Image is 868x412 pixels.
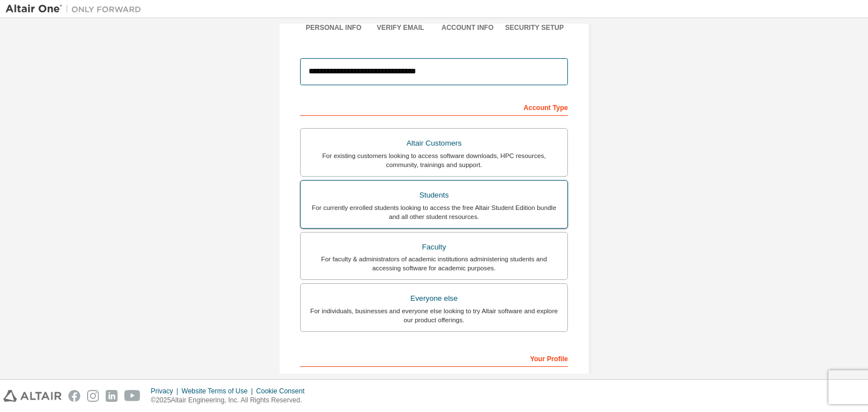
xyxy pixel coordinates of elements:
[300,98,568,116] div: Account Type
[87,390,99,402] img: instagram.svg
[307,203,561,221] div: For currently enrolled students looking to access the free Altair Student Edition bundle and all ...
[307,239,561,255] div: Faculty
[300,349,568,367] div: Your Profile
[437,372,568,382] label: Last Name
[434,23,501,32] div: Account Info
[151,387,181,396] div: Privacy
[307,306,561,325] div: For individuals, businesses and everyone else looking to try Altair software and explore our prod...
[367,23,435,32] div: Verify Email
[6,3,147,15] img: Altair One
[307,187,561,203] div: Students
[106,390,118,402] img: linkedin.svg
[3,390,62,402] img: altair_logo.svg
[256,387,311,396] div: Cookie Consent
[181,387,256,396] div: Website Terms of Use
[300,372,431,382] label: First Name
[307,255,561,273] div: For faculty & administrators of academic institutions administering students and accessing softwa...
[307,151,561,169] div: For existing customers looking to access software downloads, HPC resources, community, trainings ...
[501,23,568,32] div: Security Setup
[300,23,367,32] div: Personal Info
[307,135,561,151] div: Altair Customers
[124,390,141,402] img: youtube.svg
[307,291,561,306] div: Everyone else
[68,390,80,402] img: facebook.svg
[151,396,311,405] p: © 2025 Altair Engineering, Inc. All Rights Reserved.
